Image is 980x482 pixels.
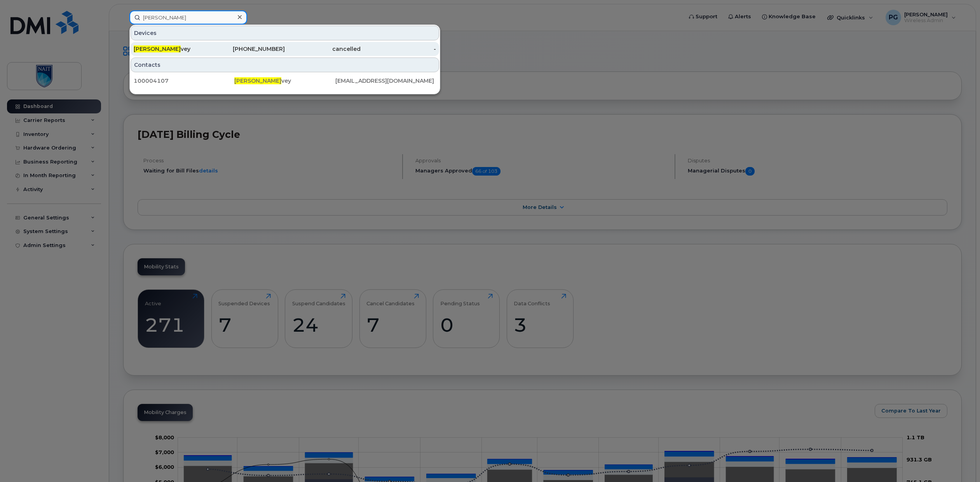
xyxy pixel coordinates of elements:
div: - [361,45,436,53]
div: Devices [131,26,439,40]
span: [PERSON_NAME] [234,77,281,84]
div: 100004107 [134,77,234,85]
div: [PHONE_NUMBER] [209,45,285,53]
a: [PERSON_NAME]vey[PHONE_NUMBER]cancelled- [131,42,439,56]
div: Contacts [131,57,439,72]
div: [EMAIL_ADDRESS][DOMAIN_NAME] [335,77,436,85]
a: 100004107[PERSON_NAME]vey[EMAIL_ADDRESS][DOMAIN_NAME] [131,74,439,88]
div: vey [134,45,209,53]
div: cancelled [285,45,361,53]
span: [PERSON_NAME] [134,45,181,52]
div: vey [234,77,335,85]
